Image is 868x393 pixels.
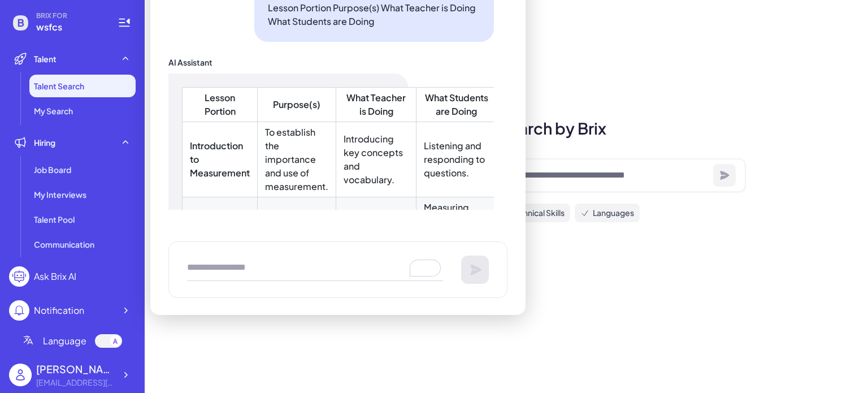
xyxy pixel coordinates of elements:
[43,334,86,348] span: Language
[36,361,115,377] div: delapp
[34,105,73,116] span: My Search
[34,304,84,317] div: Notification
[34,164,71,175] span: Job Board
[36,377,115,388] div: freichdelapp@wsfcs.k12.nc.us
[593,207,634,219] span: Languages
[34,80,84,92] span: Talent Search
[34,53,57,64] span: Talent
[36,11,104,20] span: BRIX FOR
[9,364,32,386] img: user_logo.png
[34,270,76,283] div: Ask Brix AI
[34,239,94,250] span: Communication
[36,20,104,34] span: wsfcs
[510,207,565,219] span: Technical Skills
[34,189,86,200] span: My Interviews
[34,137,55,148] span: Hiring
[34,214,75,225] span: Talent Pool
